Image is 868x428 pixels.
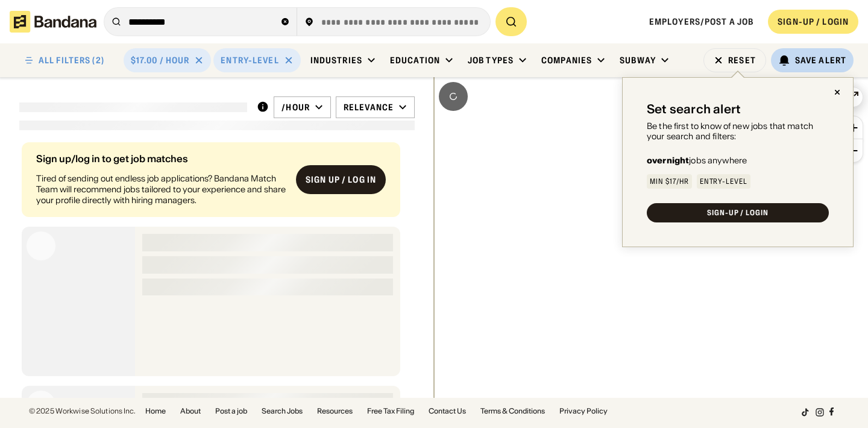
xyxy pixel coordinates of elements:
[39,56,104,65] div: ALL FILTERS (2)
[541,55,592,66] div: Companies
[131,55,190,66] div: $17.00 / hour
[306,174,376,185] div: Sign up / Log in
[19,137,415,398] div: grid
[649,16,753,27] a: Employers/Post a job
[480,408,545,415] a: Terms & Conditions
[281,102,310,113] div: /hour
[795,55,846,66] div: Save Alert
[778,16,849,27] div: SIGN-UP / LOGIN
[647,156,747,165] div: jobs anywhere
[429,408,466,415] a: Contact Us
[700,178,748,185] div: Entry-Level
[29,408,136,415] div: © 2025 Workwise Solutions Inc.
[728,56,756,65] div: Reset
[367,408,414,415] a: Free Tax Filing
[647,155,689,166] b: overnight
[36,173,286,206] div: Tired of sending out endless job applications? Bandana Match Team will recommend jobs tailored to...
[221,55,278,66] div: Entry-Level
[650,178,689,185] div: Min $17/hr
[707,209,769,216] div: SIGN-UP / LOGIN
[390,55,440,66] div: Education
[10,11,96,33] img: Bandana logotype
[647,121,829,142] div: Be the first to know of new jobs that match your search and filters:
[559,408,608,415] a: Privacy Policy
[310,55,362,66] div: Industries
[468,55,514,66] div: Job Types
[180,408,201,415] a: About
[36,154,286,163] div: Sign up/log in to get job matches
[262,408,303,415] a: Search Jobs
[317,408,353,415] a: Resources
[647,102,741,116] div: Set search alert
[620,55,656,66] div: Subway
[344,102,394,113] div: Relevance
[215,408,247,415] a: Post a job
[145,408,166,415] a: Home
